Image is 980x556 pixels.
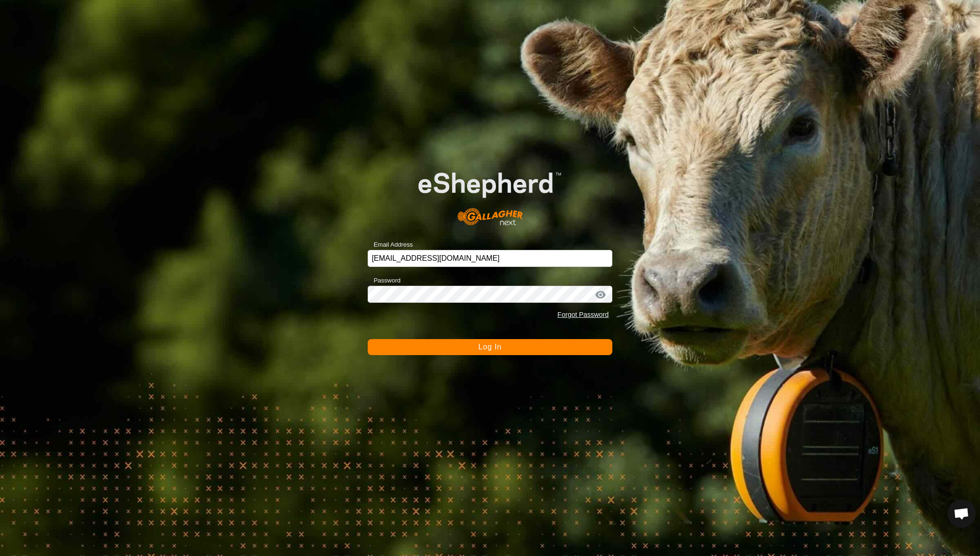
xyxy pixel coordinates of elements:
label: Email Address [368,240,413,249]
input: Email Address [368,250,613,267]
a: Forgot Password [558,311,609,318]
button: Log In [368,339,613,355]
img: E-shepherd Logo [392,152,588,235]
a: Open chat [947,499,976,528]
label: Password [368,276,401,285]
span: Log In [478,343,502,351]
